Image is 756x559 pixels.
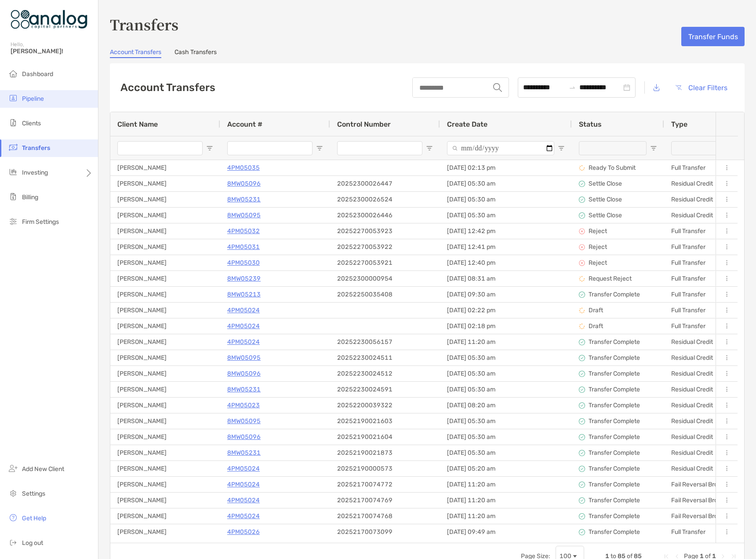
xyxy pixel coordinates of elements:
[589,273,632,284] p: Request Reject
[110,318,220,334] div: [PERSON_NAME]
[440,366,572,381] div: [DATE] 05:30 am
[227,463,260,474] a: 4PM05024
[579,497,585,504] img: status icon
[8,117,18,128] img: clients icon
[110,14,745,34] h3: Transfers
[22,120,41,127] span: Clients
[22,490,45,497] span: Settings
[117,141,203,155] input: Client Name Filter Input
[426,145,433,152] button: Open Filter Menu
[227,241,260,252] a: 4PM05031
[330,208,440,223] div: 20252300026446
[227,162,260,173] a: 4PM05035
[110,239,220,255] div: [PERSON_NAME]
[589,305,603,316] p: Draft
[227,352,261,363] a: 8MW05095
[650,145,657,152] button: Open Filter Menu
[579,212,585,219] img: status icon
[330,461,440,476] div: 20252190000573
[8,463,18,474] img: add_new_client icon
[330,524,440,540] div: 20252170073099
[589,400,640,411] p: Transfer Complete
[579,292,585,298] img: status icon
[110,461,220,476] div: [PERSON_NAME]
[227,511,260,522] p: 4PM05024
[22,144,50,152] span: Transfers
[227,321,260,332] a: 4PM05024
[8,216,18,227] img: firm-settings icon
[589,384,640,395] p: Transfer Complete
[440,382,572,397] div: [DATE] 05:30 am
[589,321,603,332] p: Draft
[120,81,215,94] h2: Account Transfers
[579,529,585,535] img: status icon
[579,197,585,203] img: status icon
[110,524,220,540] div: [PERSON_NAME]
[330,398,440,413] div: 20252200039322
[330,429,440,445] div: 20252190021604
[174,48,217,58] a: Cash Transfers
[579,307,585,314] img: status icon
[110,271,220,286] div: [PERSON_NAME]
[110,477,220,492] div: [PERSON_NAME]
[227,273,261,284] p: 8MW05239
[227,495,260,506] a: 4PM05024
[579,371,585,377] img: status icon
[227,194,261,205] p: 8MW05231
[579,244,585,250] img: status icon
[227,447,261,458] a: 8MW05231
[227,384,261,395] a: 8MW05231
[227,431,261,442] a: 8MW05096
[589,479,640,490] p: Transfer Complete
[330,413,440,429] div: 20252190021603
[330,445,440,460] div: 20252190021873
[440,461,572,476] div: [DATE] 05:20 am
[110,429,220,445] div: [PERSON_NAME]
[22,194,38,201] span: Billing
[440,255,572,270] div: [DATE] 12:40 pm
[579,165,585,171] img: status icon
[8,488,18,498] img: settings icon
[110,382,220,397] div: [PERSON_NAME]
[589,336,640,347] p: Transfer Complete
[440,176,572,191] div: [DATE] 05:30 am
[227,416,261,427] p: 8MW05095
[579,260,585,266] img: status icon
[110,398,220,413] div: [PERSON_NAME]
[579,228,585,234] img: status icon
[110,176,220,191] div: [PERSON_NAME]
[579,181,585,187] img: status icon
[589,178,622,189] p: Settle Close
[110,493,220,508] div: [PERSON_NAME]
[558,145,565,152] button: Open Filter Menu
[589,368,640,379] p: Transfer Complete
[227,305,260,316] a: 4PM05024
[330,493,440,508] div: 20252170074769
[227,226,260,237] a: 4PM05032
[110,445,220,460] div: [PERSON_NAME]
[22,539,43,547] span: Log out
[227,400,260,411] a: 4PM05023
[227,178,261,189] a: 8MW05096
[440,271,572,286] div: [DATE] 08:31 am
[589,289,640,300] p: Transfer Complete
[227,336,260,347] a: 4PM05024
[227,526,260,537] a: 4PM05026
[337,120,391,128] span: Control Number
[337,141,422,155] input: Control Number Filter Input
[330,287,440,302] div: 20252250035408
[589,241,607,252] p: Reject
[579,355,585,361] img: status icon
[110,334,220,350] div: [PERSON_NAME]
[589,463,640,474] p: Transfer Complete
[227,479,260,490] p: 4PM05024
[569,84,576,91] span: swap-right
